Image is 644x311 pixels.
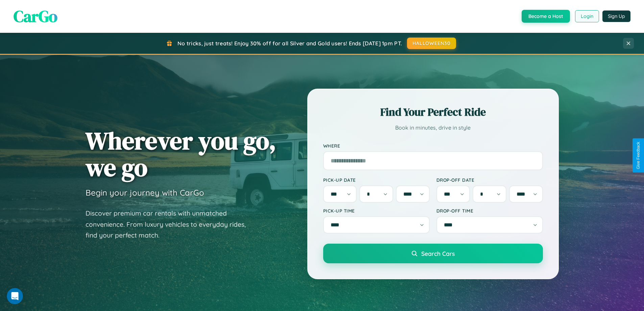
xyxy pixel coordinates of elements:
[7,288,23,304] iframe: Intercom live chat
[636,142,641,169] div: Give Feedback
[323,244,543,263] button: Search Cars
[323,123,543,133] p: Book in minutes, drive in style
[323,143,543,149] label: Where
[575,10,599,22] button: Login
[436,208,543,214] label: Drop-off Time
[177,40,402,47] span: No tricks, just treats! Enjoy 30% off for all Silver and Gold users! Ends [DATE] 1pm PT.
[436,177,543,183] label: Drop-off Date
[522,10,570,23] button: Become a Host
[323,105,543,119] h2: Find Your Perfect Ride
[323,177,430,183] label: Pick-up Date
[602,10,630,22] button: Sign Up
[14,5,57,27] span: CarGo
[323,208,430,214] label: Pick-up Time
[86,127,276,181] h1: Wherever you go, we go
[86,187,204,198] h3: Begin your journey with CarGo
[407,38,456,49] button: HALLOWEEN30
[86,208,255,241] p: Discover premium car rentals with unmatched convenience. From luxury vehicles to everyday rides, ...
[421,250,455,257] span: Search Cars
